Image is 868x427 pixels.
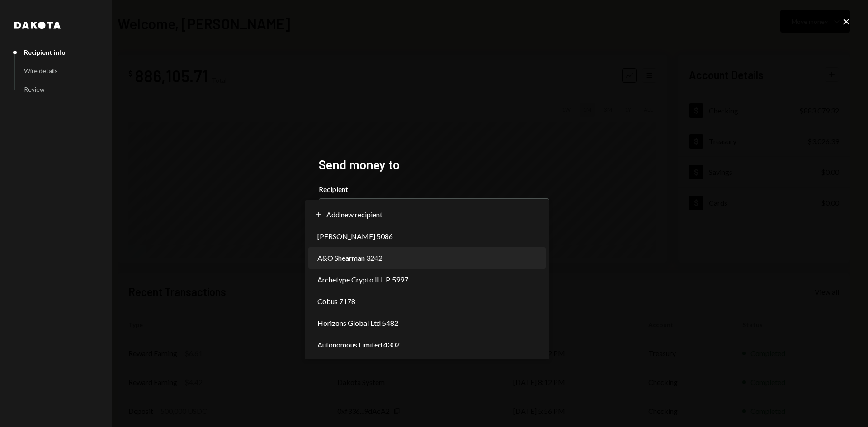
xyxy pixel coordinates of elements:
span: Cobus 7178 [317,296,355,307]
span: Horizons Global Ltd 5482 [317,318,398,328]
div: Wire details [24,67,58,75]
span: Add new recipient [326,209,382,220]
div: Recipient info [24,48,66,56]
h2: Send money to [319,156,549,174]
div: Review [24,85,45,93]
span: Archetype Crypto II L.P. 5997 [317,274,408,285]
span: [PERSON_NAME] 5086 [317,231,393,242]
span: A&O Shearman 3242 [317,253,382,263]
span: Autonomous Limited 4302 [317,339,400,350]
label: Recipient [319,184,549,195]
button: Recipient [319,198,549,224]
